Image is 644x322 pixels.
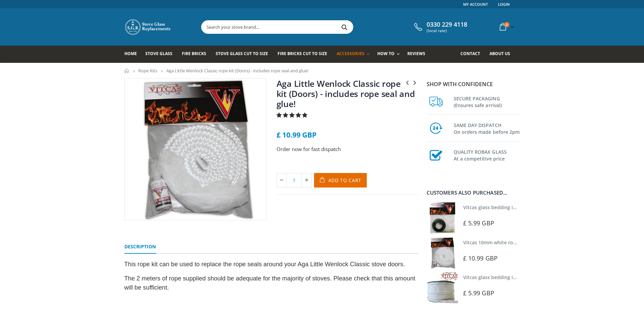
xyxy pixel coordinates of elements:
[460,46,485,63] a: Contact
[277,78,415,109] a: Aga Little Wenlock Classic rope kit (Doors) - includes rope seal and glue!
[124,19,172,35] img: Stove Glass Replacement
[454,147,520,162] h3: QUALITY ROBAX GLASS At a competitive price
[463,239,596,246] a: Vitcas 10mm white rope kit - includes rope seal and glue!
[124,275,415,291] span: The 2 meters of rope supplied should be adequate for the majority of stoves. Please check that th...
[463,204,589,210] a: Vitcas glass bedding in tape - 2mm x 10mm x 2 meters
[277,145,419,153] p: Order now for fast dispatch
[504,22,509,27] span: 0
[201,21,429,33] input: Search your stove brand...
[182,51,206,56] span: Fire Bricks
[166,68,308,74] span: Aga Little Wenlock Classic rope kit (Doors) - includes rope seal and glue!
[427,190,520,195] div: Customers also purchased...
[125,79,266,220] img: nt-kit-12mm-dia.white-fire-rope-adhesive-517-p_83678976-8cac-4b17-bb92-1a041b38fad8_800x_crop_cen...
[427,28,467,33] span: (local rate)
[337,46,373,63] a: Accessories
[454,94,520,109] h3: SECURE PACKAGING (Ensures safe arrival)
[277,130,316,140] span: £ 10.99 GBP
[412,21,467,33] a: 0330 229 4118 (local rate)
[427,237,458,269] img: Vitcas white rope, glue and gloves kit 10mm
[463,219,494,227] span: £ 5.99 GBP
[497,20,515,33] a: 0
[407,46,430,63] a: Reviews
[124,46,142,63] a: Home
[138,68,157,74] a: Rope Kits
[454,121,520,135] h3: SAME DAY DISPATCH On orders made before 2pm
[337,51,364,56] span: Accessories
[124,261,405,268] span: This rope kit can be used to replace the rope seals around your Aga Little Wenlock Classic stove ...
[427,272,458,303] img: Vitcas stove glass bedding in tape
[463,274,607,280] a: Vitcas glass bedding in tape - 2mm x 15mm x 2 meters (White)
[124,51,137,56] span: Home
[278,46,332,63] a: Fire Bricks Cut To Size
[328,177,362,183] span: Add to Cart
[407,51,425,56] span: Reviews
[377,46,403,63] a: How To
[427,202,458,233] img: Vitcas stove glass bedding in tape
[490,46,515,63] a: About us
[277,112,309,118] span: 5.00 stars
[278,51,327,56] span: Fire Bricks Cut To Size
[377,51,395,56] span: How To
[463,289,494,297] span: £ 5.99 GBP
[427,80,520,88] p: Shop with confidence
[337,21,352,33] button: Search
[145,51,172,56] span: Stove Glass
[124,69,129,73] a: Home
[182,46,211,63] a: Fire Bricks
[427,21,467,28] span: 0330 229 4118
[490,51,510,56] span: About us
[124,240,156,254] a: Description
[463,254,498,262] span: £ 10.99 GBP
[216,51,268,56] span: Stove Glass Cut To Size
[314,173,367,188] button: Add to Cart
[145,46,177,63] a: Stove Glass
[460,51,480,56] span: Contact
[216,46,273,63] a: Stove Glass Cut To Size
